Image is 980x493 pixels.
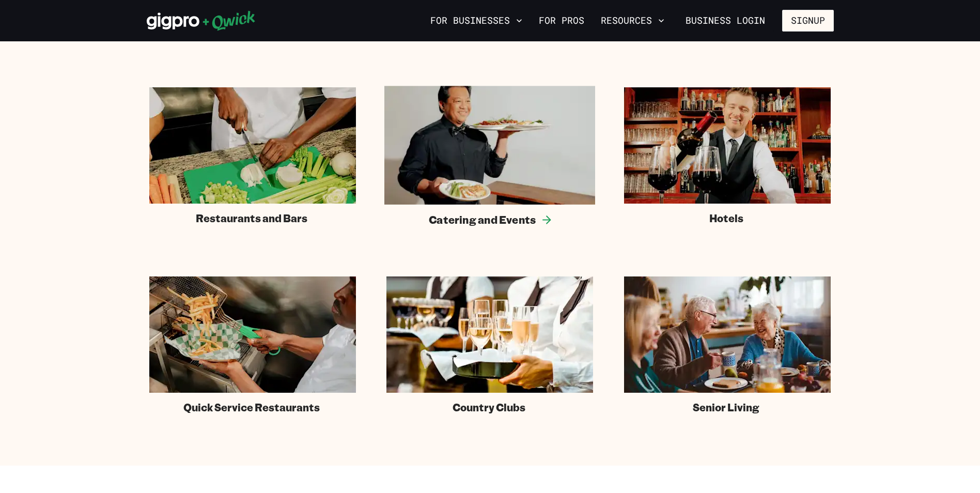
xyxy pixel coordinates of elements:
button: Resources [597,12,668,29]
span: Quick Service Restaurants [183,401,320,414]
a: Senior Living [624,276,831,414]
img: Server bringing food to a retirement community member [624,276,831,393]
span: Restaurants and Bars [196,212,307,225]
span: Senior Living [693,401,759,414]
img: Catering staff carrying dishes. [384,86,595,205]
span: Catering and Events [429,213,536,226]
a: Hotels [624,87,831,225]
img: Country club catered event [386,276,593,393]
a: Catering and Events [384,86,595,226]
span: Country Clubs [453,401,525,414]
a: Country Clubs [386,276,593,414]
a: Quick Service Restaurants [149,276,356,414]
img: Chef in kitchen [149,87,356,204]
img: Fast food fry station [149,276,356,393]
a: For Pros [535,12,588,29]
span: Hotels [709,212,743,225]
button: For Businesses [426,12,526,29]
a: Business Login [677,10,774,32]
img: Hotel staff serving at bar [624,87,831,204]
button: Signup [782,10,834,32]
a: Restaurants and Bars [149,87,356,225]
